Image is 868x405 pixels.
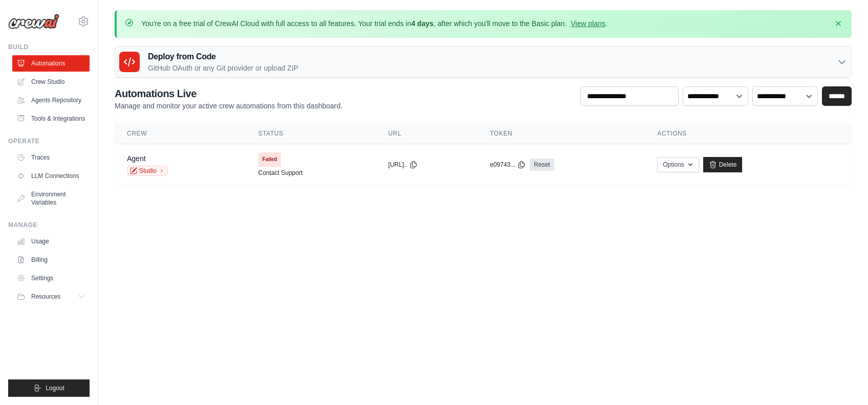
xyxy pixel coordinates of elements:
button: e09743... [490,161,526,169]
a: Automations [12,55,90,72]
a: Agents Repository [12,92,90,108]
span: Failed [258,152,281,167]
a: Delete [703,157,743,172]
a: Studio [127,166,168,176]
th: Actions [645,123,852,144]
p: Manage and monitor your active crew automations from this dashboard. [115,101,342,111]
a: View plans [571,19,605,28]
p: You're on a free trial of CrewAI Cloud with full access to all features. Your trial ends in , aft... [141,18,607,29]
a: Crew Studio [12,74,90,90]
h3: Deploy from Code [148,51,298,63]
h2: Automations Live [115,86,342,101]
span: Logout [46,384,64,392]
a: Traces [12,149,90,166]
img: Logo [8,14,59,29]
strong: 4 days [411,19,433,28]
div: Manage [8,221,90,229]
th: Status [246,123,376,144]
a: Agent [127,154,146,163]
a: Usage [12,233,90,250]
th: Token [478,123,645,144]
span: Resources [31,292,60,301]
a: Reset [530,159,554,171]
a: Billing [12,252,90,268]
button: Logout [8,379,90,397]
button: Resources [12,288,90,305]
th: URL [376,123,478,144]
a: Tools & Integrations [12,110,90,127]
div: Build [8,43,90,51]
a: Environment Variables [12,186,90,211]
a: Settings [12,270,90,286]
p: GitHub OAuth or any Git provider or upload ZIP [148,63,298,73]
a: LLM Connections [12,168,90,184]
th: Crew [115,123,246,144]
div: Operate [8,137,90,145]
a: Contact Support [258,169,303,177]
button: Options [657,157,699,172]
